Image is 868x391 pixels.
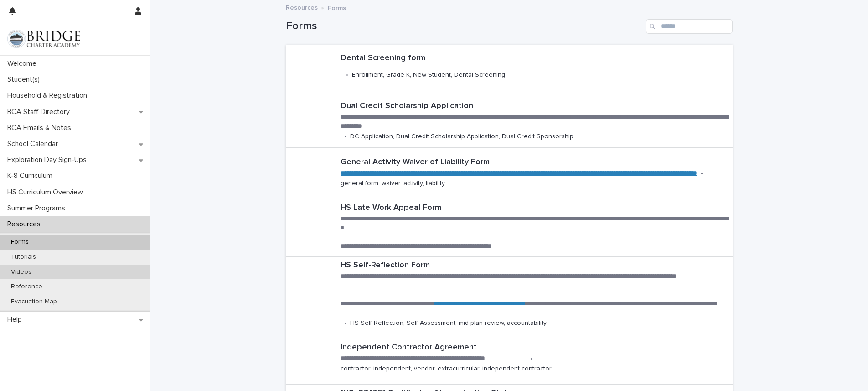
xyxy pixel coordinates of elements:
p: Dental Screening form [341,53,590,63]
a: Dental Screening form-•Enrollment, Grade K, New Student, Dental Screening [286,45,733,96]
p: DC Application, Dual Credit Scholarship Application, Dual Credit Sponsorship [350,133,573,141]
p: School Calendar [4,140,65,148]
p: Dual Credit Scholarship Application [341,101,729,111]
input: Search [646,19,733,34]
p: Welcome [4,59,44,68]
p: Tutorials [4,253,43,261]
p: HS Self-Reflection Form [341,261,729,271]
p: Exploration Day Sign-Ups [4,156,94,164]
p: Forms [4,238,36,246]
p: Independent Contractor Agreement [341,343,729,353]
p: Summer Programs [4,204,72,213]
p: Forms [328,2,346,12]
p: Evacuation Map [4,298,64,306]
p: General Activity Waiver of Liability Form [341,157,729,167]
p: • [344,133,346,141]
a: Resources [286,2,318,12]
p: • [344,319,346,327]
p: BCA Emails & Notes [4,124,78,132]
p: Household & Registration [4,91,94,100]
p: HS Self Reflection, Self Assessment, mid-plan review, accountability [350,319,547,327]
p: Videos [4,268,39,276]
p: Resources [4,220,48,229]
p: • [530,355,532,363]
img: V1C1m3IdTEidaUdm9Hs0 [7,30,80,48]
p: Enrollment, Grade K, New Student, Dental Screening [352,71,505,79]
p: general form, waiver, activity, liability [341,180,445,188]
p: • [346,71,348,79]
p: Help [4,315,29,324]
p: HS Late Work Appeal Form [341,203,729,213]
p: K-8 Curriculum [4,172,60,180]
h1: Forms [286,20,642,33]
p: contractor, independent, vendor, extracurricular, independent contractor [341,365,552,373]
p: Reference [4,283,50,291]
p: BCA Staff Directory [4,108,77,116]
p: Student(s) [4,75,47,84]
p: • [701,170,703,177]
p: HS Curriculum Overview [4,188,90,197]
p: - [341,71,342,79]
